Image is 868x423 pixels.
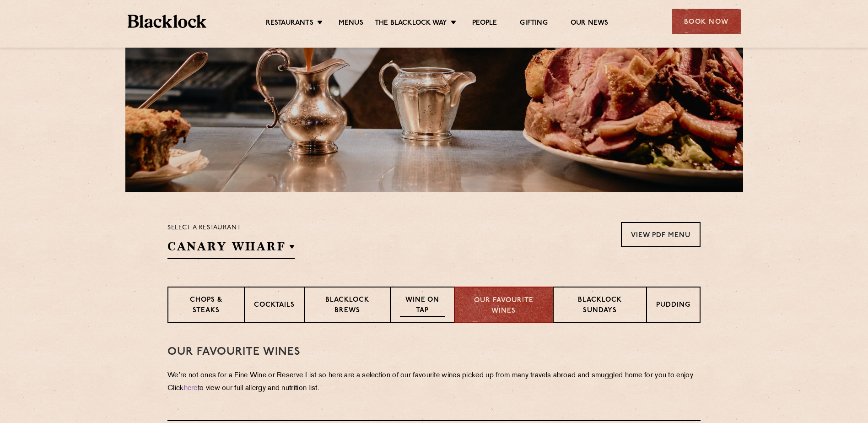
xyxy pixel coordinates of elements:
[254,300,295,312] p: Cocktails
[520,19,547,29] a: Gifting
[128,15,207,28] img: BL_Textured_Logo-footer-cropped.svg
[184,385,198,392] a: here
[167,346,701,358] h3: Our Favourite Wines
[464,296,543,316] p: Our favourite wines
[178,295,235,317] p: Chops & Steaks
[672,9,741,34] div: Book Now
[571,19,609,29] a: Our News
[167,369,701,395] p: We’re not ones for a Fine Wine or Reserve List so here are a selection of our favourite wines pic...
[563,295,637,317] p: Blacklock Sundays
[339,19,363,29] a: Menus
[375,19,447,29] a: The Blacklock Way
[656,300,690,312] p: Pudding
[472,19,497,29] a: People
[266,19,313,29] a: Restaurants
[167,222,295,234] p: Select a restaurant
[314,295,381,317] p: Blacklock Brews
[167,239,295,259] h2: Canary Wharf
[400,295,445,317] p: Wine on Tap
[621,222,701,247] a: View PDF Menu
